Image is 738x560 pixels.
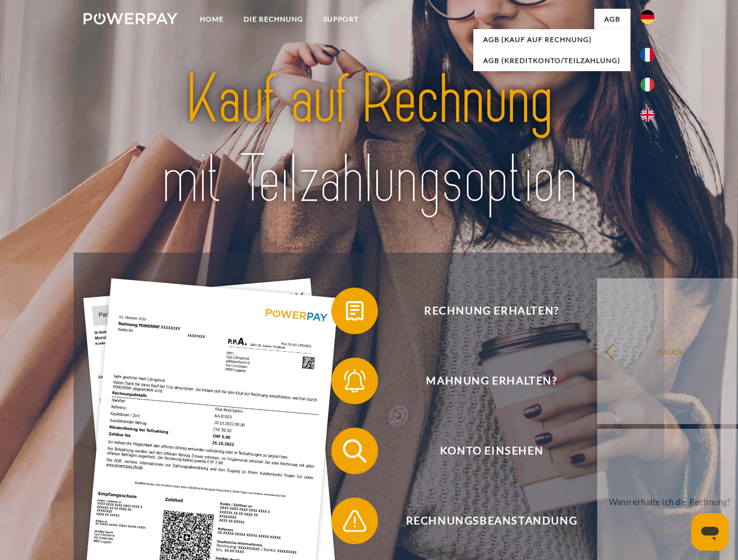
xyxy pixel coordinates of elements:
img: logo-powerpay-white.svg [84,13,178,24]
button: Mahnung erhalten? [331,358,635,404]
span: Rechnungsbeanstandung [348,498,635,544]
img: title-powerpay_de.svg [112,56,626,223]
img: qb_search.svg [340,436,369,466]
img: de [640,10,654,24]
a: AGB (Kreditkonto/Teilzahlung) [473,50,630,71]
img: qb_bill.svg [340,296,369,325]
button: Rechnung erhalten? [331,288,635,334]
a: agb [594,9,630,30]
a: SUPPORT [313,9,369,30]
span: Konto einsehen [348,428,635,474]
span: Mahnung erhalten? [348,358,635,404]
span: Rechnung erhalten? [348,288,635,334]
img: qb_warning.svg [340,506,369,535]
img: qb_bell.svg [340,366,369,395]
button: Rechnungsbeanstandung [331,498,635,544]
img: it [640,78,654,92]
img: fr [640,48,654,62]
a: Home [190,9,234,30]
a: DIE RECHNUNG [234,9,313,30]
a: AGB (Kauf auf Rechnung) [473,29,630,50]
div: zurück [604,343,736,359]
img: en [640,108,654,122]
button: Konto einsehen [331,428,635,474]
iframe: Schaltfläche zum Öffnen des Messaging-Fensters [691,513,729,551]
div: Wann erhalte ich die Rechnung? [604,494,736,509]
